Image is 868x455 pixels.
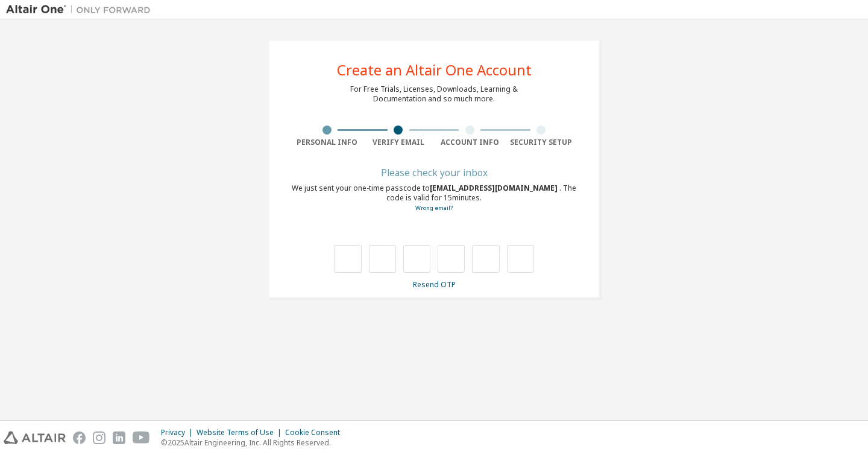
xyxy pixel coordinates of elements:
[291,183,577,213] div: We just sent your one-time passcode to . The code is valid for 15 minutes.
[434,138,506,147] div: Account Info
[506,138,577,147] div: Security Setup
[415,204,453,212] a: Go back to the registration form
[291,138,363,147] div: Personal Info
[291,169,577,176] div: Please check your inbox
[93,431,105,444] img: instagram.svg
[113,431,125,444] img: linkedin.svg
[133,431,150,444] img: youtube.svg
[337,63,532,77] div: Create an Altair One Account
[413,279,456,290] a: Resend OTP
[161,428,197,437] div: Privacy
[363,138,435,147] div: Verify Email
[161,437,347,448] p: © 2025 Altair Engineering, Inc. All Rights Reserved.
[6,4,157,16] img: Altair One
[197,428,285,437] div: Website Terms of Use
[285,428,347,437] div: Cookie Consent
[73,431,86,444] img: facebook.svg
[430,183,559,193] span: [EMAIL_ADDRESS][DOMAIN_NAME]
[4,431,66,444] img: altair_logo.svg
[350,84,518,104] div: For Free Trials, Licenses, Downloads, Learning & Documentation and so much more.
